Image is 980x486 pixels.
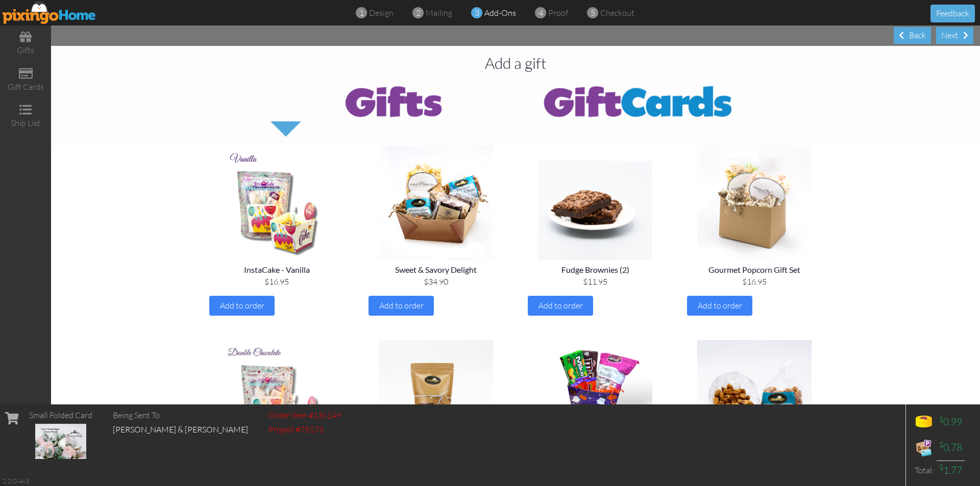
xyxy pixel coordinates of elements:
[914,412,934,432] img: points-icon.png
[939,415,943,423] sup: $
[538,300,583,311] span: Add to order
[205,340,348,454] img: Front of men's Basic Tee in black.
[379,300,424,311] span: Add to order
[484,8,516,18] span: add-ons
[683,340,826,454] img: Front of men's Basic Tee in black.
[364,340,507,454] img: Front of men's Basic Tee in black.
[416,7,421,19] span: 2
[538,7,543,19] span: 4
[911,461,937,480] td: Total:
[939,463,943,471] sup: $
[359,7,364,19] span: 1
[894,27,931,44] div: Back
[51,54,980,72] div: Add a gift
[369,8,394,18] span: design
[524,146,667,260] img: Front of men's Basic Tee in black.
[369,276,503,288] div: $34.90
[516,81,761,121] img: gift-cards-toggle2.png
[220,300,264,311] span: Add to order
[209,264,344,276] div: InstaCake - Vanilla
[29,410,92,421] div: Small Folded Card
[475,7,479,19] span: 3
[936,27,973,44] div: Next
[524,340,667,454] img: Front of men's Basic Tee in black.
[528,264,663,276] div: Fudge Brownies (2)
[914,438,934,458] img: expense-icon.png
[939,440,943,449] sup: $
[937,461,965,480] td: 1.77
[268,424,341,436] div: Project #75173
[35,424,86,459] img: 136149-1-1758743660396-8f13bfb27453ca22-qa.jpg
[364,146,507,260] img: Front of men's Basic Tee in black.
[271,81,516,121] img: gifts-toggle.png
[528,276,663,288] div: $11.95
[209,276,344,288] div: $16.95
[591,7,595,19] span: 5
[3,476,29,485] div: 2.2.0-463
[3,1,96,24] img: pixingo logo
[930,5,975,22] button: Feedback
[268,410,341,421] div: Order item #136149
[369,264,503,276] div: Sweet & Savory Delight
[113,424,248,434] span: [PERSON_NAME] & [PERSON_NAME]
[687,276,822,288] div: $16.95
[548,8,568,18] span: proof
[937,410,965,435] td: 0.99
[113,410,248,421] div: Being Sent To
[205,146,348,260] img: Front of men's Basic Tee in black.
[698,300,742,311] span: Add to order
[426,8,452,18] span: mailing
[687,264,822,276] div: Gourmet Popcorn Gift Set
[937,435,965,461] td: 0.78
[683,146,826,260] img: Front of men's Basic Tee in black.
[600,8,634,18] span: checkout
